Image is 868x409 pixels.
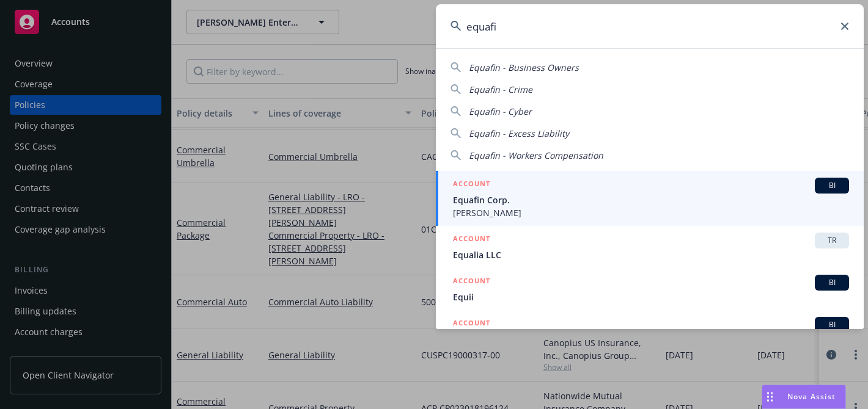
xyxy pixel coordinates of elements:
[820,277,844,288] span: BI
[436,226,864,268] a: ACCOUNTTREqualia LLC
[469,150,603,161] span: Equafin - Workers Compensation
[820,319,844,330] span: BI
[453,248,849,261] span: Equalia LLC
[436,268,864,310] a: ACCOUNTBIEquii
[453,317,490,331] h5: ACCOUNT
[453,275,490,289] h5: ACCOUNT
[469,128,569,139] span: Equafin - Excess Liability
[453,178,490,192] h5: ACCOUNT
[436,4,864,48] input: Search...
[469,84,532,95] span: Equafin - Crime
[453,206,849,219] span: [PERSON_NAME]
[453,194,849,206] span: Equafin Corp.
[436,171,864,226] a: ACCOUNTBIEquafin Corp.[PERSON_NAME]
[469,62,579,73] span: Equafin - Business Owners
[453,291,849,303] span: Equii
[762,385,846,409] button: Nova Assist
[453,233,490,247] h5: ACCOUNT
[436,310,864,352] a: ACCOUNTBI
[762,385,778,408] div: Drag to move
[820,180,844,191] span: BI
[469,106,532,117] span: Equafin - Cyber
[787,391,836,402] span: Nova Assist
[820,235,844,246] span: TR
